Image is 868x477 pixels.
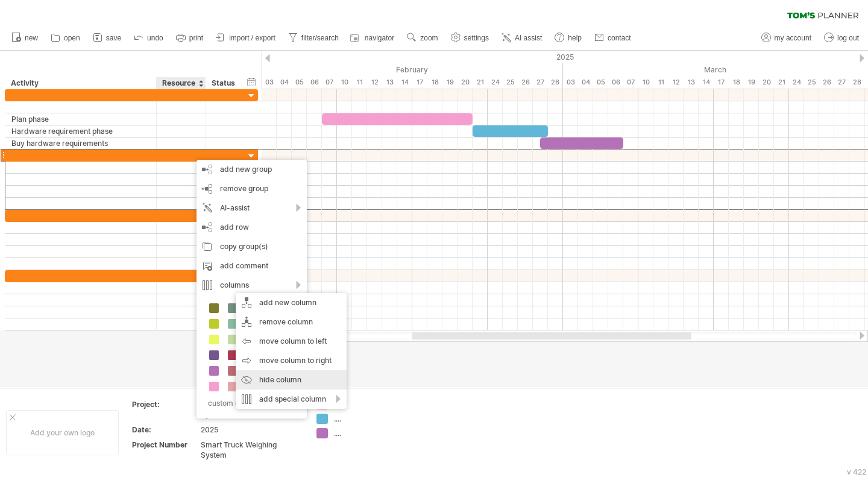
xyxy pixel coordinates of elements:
div: Wednesday, 5 March 2025 [593,76,608,89]
a: settings [448,30,492,46]
div: Thursday, 20 March 2025 [759,76,774,89]
a: contact [591,30,635,46]
a: undo [131,30,167,46]
div: Project Number [132,440,198,450]
div: Wednesday, 12 March 2025 [668,76,684,89]
div: Monday, 24 March 2025 [789,76,804,89]
div: February 2025 [262,63,563,76]
div: Tuesday, 4 February 2025 [277,76,292,89]
a: help [552,30,585,46]
div: Monday, 17 March 2025 [714,76,729,89]
div: add new column [236,293,347,312]
div: Thursday, 6 February 2025 [307,76,322,89]
span: filter/search [301,34,339,42]
div: Plan phase [11,113,150,125]
div: move column to right [236,351,347,370]
div: Tuesday, 11 March 2025 [653,76,668,89]
div: add special column [236,390,347,409]
span: open [64,34,80,42]
div: Tuesday, 4 March 2025 [578,76,593,89]
div: Friday, 28 February 2025 [548,76,563,89]
div: Thursday, 27 March 2025 [834,76,849,89]
div: Tuesday, 18 February 2025 [427,76,442,89]
div: columns [197,276,307,295]
div: 2025 [201,425,302,435]
div: Friday, 21 March 2025 [774,76,789,89]
span: settings [464,34,489,42]
span: navigator [365,34,394,42]
div: Wednesday, 19 February 2025 [442,76,458,89]
div: Activity [11,77,149,89]
div: copy group(s) [197,237,307,256]
a: navigator [348,30,398,46]
a: filter/search [285,30,342,46]
span: help [568,34,582,42]
a: open [48,30,84,46]
div: Tuesday, 11 February 2025 [352,76,367,89]
div: Thursday, 20 February 2025 [458,76,473,89]
div: .... [334,414,400,424]
span: import / export [229,34,275,42]
div: v 422 [847,467,866,476]
div: Friday, 14 February 2025 [397,76,412,89]
div: Thursday, 27 February 2025 [533,76,548,89]
span: undo [147,34,163,42]
span: contact [608,34,631,42]
div: Wednesday, 26 March 2025 [819,76,834,89]
div: Friday, 21 February 2025 [473,76,488,89]
div: Tuesday, 18 March 2025 [729,76,744,89]
a: log out [821,30,863,46]
span: AI assist [515,34,542,42]
div: Thursday, 13 March 2025 [684,76,699,89]
a: print [173,30,207,46]
div: Monday, 17 February 2025 [412,76,427,89]
div: .... [334,428,400,438]
div: Friday, 14 March 2025 [699,76,714,89]
div: Friday, 28 March 2025 [849,76,864,89]
div: Date: [132,425,198,435]
div: Project: [132,399,198,409]
div: Monday, 10 March 2025 [638,76,653,89]
div: Hardware requirement phase [11,125,150,137]
div: Wednesday, 26 February 2025 [518,76,533,89]
div: Thursday, 13 February 2025 [382,76,397,89]
div: Smart Truck Weighing System [201,440,302,460]
div: hide column [236,370,347,390]
a: save [90,30,125,46]
div: Status [212,77,238,89]
div: Wednesday, 19 March 2025 [744,76,759,89]
div: Thursday, 6 March 2025 [608,76,623,89]
div: Add your own logo [6,410,119,455]
div: Wednesday, 12 February 2025 [367,76,382,89]
div: custom colors... [203,395,297,411]
div: remove column [236,312,347,332]
span: remove group [220,184,268,193]
span: save [106,34,121,42]
div: Buy hardware requirements [11,137,150,149]
span: log out [837,34,859,42]
span: my account [775,34,811,42]
div: Monday, 3 March 2025 [563,76,578,89]
div: Monday, 3 February 2025 [262,76,277,89]
div: Monday, 24 February 2025 [488,76,503,89]
span: new [25,34,38,42]
a: new [8,30,42,46]
div: Friday, 7 February 2025 [322,76,337,89]
a: my account [758,30,815,46]
div: add new group [197,160,307,179]
div: Monday, 10 February 2025 [337,76,352,89]
a: AI assist [498,30,546,46]
div: Tuesday, 25 February 2025 [503,76,518,89]
div: Friday, 7 March 2025 [623,76,638,89]
div: Resource [162,77,199,89]
div: Wednesday, 5 February 2025 [292,76,307,89]
div: AI-assist [197,198,307,218]
div: add row [197,218,307,237]
span: print [189,34,203,42]
a: zoom [404,30,441,46]
div: Tuesday, 25 March 2025 [804,76,819,89]
div: move column to left [236,332,347,351]
div: add comment [197,256,307,276]
a: import / export [213,30,279,46]
span: zoom [420,34,438,42]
